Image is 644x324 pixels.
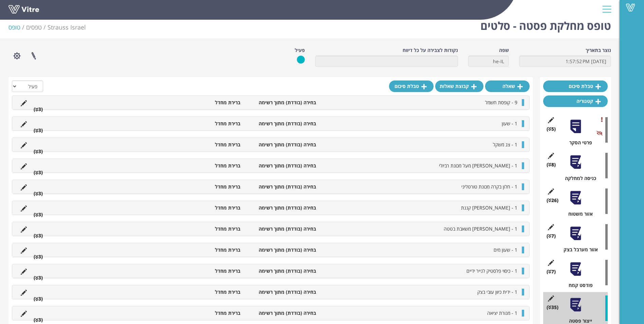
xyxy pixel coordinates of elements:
[30,274,46,281] li: (3 )
[485,99,517,106] span: 9 - קופסת חשמל
[548,211,608,217] div: אזור משטוח
[548,282,608,289] div: פודסט קמח
[466,268,517,274] span: 1 - כיסוי פלסטיק לנייר ידיים
[439,162,517,169] span: 1 - [PERSON_NAME] מעל מכונת רביולי
[435,80,483,92] a: קבוצת שאלות
[168,247,244,253] li: ברירת מחדל
[389,80,434,92] a: טבלת סיכום
[477,289,517,295] span: 1 - ידית כיוון עובי בצק
[244,162,319,169] li: בחירה (בודדת) מתוך רשימה
[493,141,517,148] span: 1 - צג משקל
[547,126,556,132] span: (5 )
[244,247,319,253] li: בחירה (בודדת) מתוך רשימה
[547,233,556,239] span: (7 )
[548,139,608,146] div: פרטי הסקר
[244,268,319,274] li: בחירה (בודדת) מתוך רשימה
[30,190,46,197] li: (3 )
[244,99,319,106] li: בחירה (בודדת) מתוך רשימה
[168,310,244,317] li: ברירת מחדל
[444,226,517,232] span: 1 - [PERSON_NAME] משאבת בטטה
[244,120,319,127] li: בחירה (בודדת) מתוך רשימה
[244,183,319,190] li: בחירה (בודדת) מתוך רשימה
[548,175,608,182] div: כניסה למחלקה
[543,80,608,92] a: טבלת סיכום
[48,23,86,31] span: 222
[168,226,244,232] li: ברירת מחדל
[244,310,319,317] li: בחירה (בודדת) מתוך רשימה
[30,148,46,155] li: (3 )
[480,10,611,38] h1: טופס מחלקת פסטה - סלטים
[168,204,244,211] li: ברירת מחדל
[461,204,517,211] span: 1 - [PERSON_NAME] קננת
[168,99,244,106] li: ברירת מחדל
[461,183,517,190] span: 1 - חלון בקרה מכונת טורטליני
[30,169,46,176] li: (3 )
[403,47,458,54] label: נקודות לצבירה על כל דיווח
[547,161,556,168] span: (8 )
[30,211,46,218] li: (3 )
[168,162,244,169] li: ברירת מחדל
[494,247,517,253] span: 1 - שעון מים
[244,141,319,148] li: בחירה (בודדת) מתוך רשימה
[30,295,46,302] li: (3 )
[547,304,558,311] span: (35 )
[168,289,244,295] li: ברירת מחדל
[30,253,46,260] li: (3 )
[485,80,530,92] a: שאלה
[168,141,244,148] li: ברירת מחדל
[547,197,558,204] span: (26 )
[168,120,244,127] li: ברירת מחדל
[244,204,319,211] li: בחירה (בודדת) מתוך רשימה
[168,268,244,274] li: ברירת מחדל
[168,183,244,190] li: ברירת מחדל
[586,47,611,54] label: נוצר בתאריך
[244,226,319,232] li: בחירה (בודדת) מתוך רשימה
[30,232,46,239] li: (3 )
[26,23,42,31] a: טפסים
[502,120,517,127] span: 1 - שעון
[297,55,305,64] img: yes
[244,289,319,295] li: בחירה (בודדת) מתוך רשימה
[547,268,556,275] span: (7 )
[499,47,509,54] label: שפה
[30,106,46,113] li: (3 )
[548,246,608,253] div: אזור מערבל בצק
[30,127,46,134] li: (3 )
[30,317,46,323] li: (3 )
[487,310,517,316] span: 1 - מנורת יציאה
[543,95,608,107] a: קטגוריה
[8,23,26,32] li: טופס
[295,47,305,54] label: פעיל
